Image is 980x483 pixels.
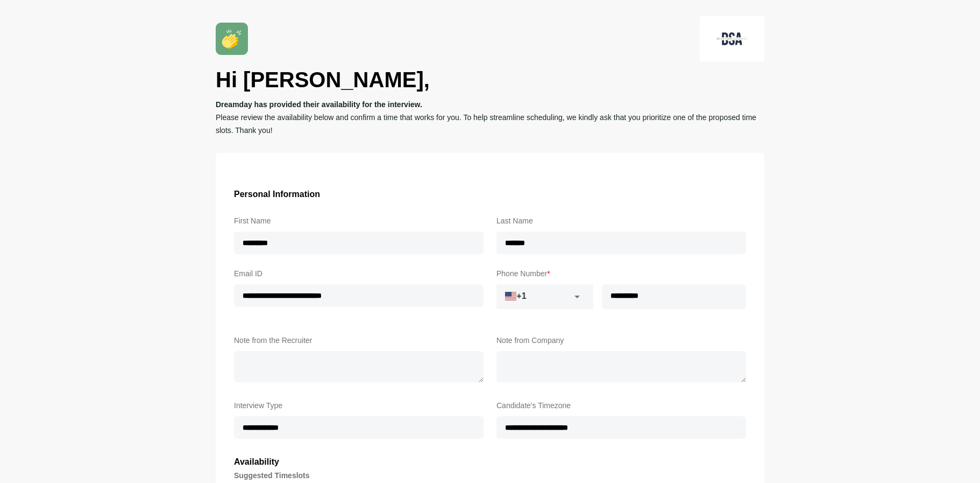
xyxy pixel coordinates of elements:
[496,334,746,347] label: Note from Company
[496,214,746,227] label: Last Name
[234,214,484,227] label: First Name
[234,469,746,482] h4: Suggested Timeslots
[216,98,764,137] div: Please review the availability below and confirm a time that works for you. To help streamline sc...
[234,267,484,280] label: Email ID
[700,16,764,61] img: logo
[234,334,484,347] label: Note from the Recruiter
[216,98,764,111] p: Dreamday has provided their availability for the interview.
[234,399,484,412] label: Interview Type
[496,267,746,280] label: Phone Number
[496,399,746,412] label: Candidate's Timezone
[234,187,746,201] h3: Personal Information
[216,66,764,94] h1: Hi [PERSON_NAME],
[234,455,746,469] h3: Availability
